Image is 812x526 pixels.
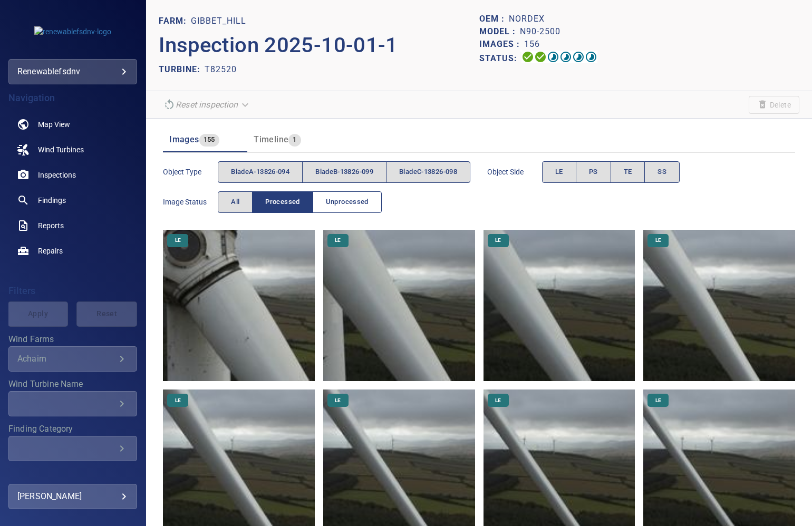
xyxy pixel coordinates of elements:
p: Gibbet_Hill [191,15,246,27]
button: SS [644,161,680,183]
div: [PERSON_NAME] [17,488,128,505]
p: Inspection 2025-10-01-1 [159,30,479,61]
span: Unprocessed [326,196,369,208]
span: Wind Turbines [38,144,84,155]
p: T82520 [205,63,237,76]
a: map noActive [8,112,137,137]
svg: Data Formatted 100% [534,51,547,63]
span: bladeA-13826-094 [231,166,289,178]
p: 156 [524,38,540,51]
button: Processed [252,191,313,213]
button: bladeA-13826-094 [218,161,303,183]
em: Reset inspection [176,100,238,110]
span: Object Side [487,167,542,177]
a: windturbines noActive [8,137,137,162]
span: TE [624,166,632,178]
div: Wind Turbine Name [8,391,137,416]
span: LE [649,397,668,404]
span: Reports [38,220,64,231]
svg: ML Processing 99% [559,51,572,63]
svg: Classification 99% [585,51,597,63]
span: LE [169,237,187,244]
span: bladeC-13826-098 [399,166,457,178]
p: OEM : [479,13,509,25]
span: LE [649,237,668,244]
button: bladeC-13826-098 [386,161,470,183]
div: Unable to reset the inspection due to your user permissions [159,95,255,114]
button: bladeB-13826-099 [302,161,386,183]
p: TURBINE: [159,63,205,76]
button: Unprocessed [313,191,382,213]
div: renewablefsdnv [17,63,128,80]
h4: Filters [8,286,137,296]
button: PS [576,161,611,183]
a: repairs noActive [8,238,137,264]
span: LE [555,166,563,178]
svg: Selecting 99% [547,51,559,63]
label: Wind Turbine Name [8,380,137,388]
span: Inspections [38,170,76,180]
label: Wind Farms [8,335,137,344]
span: 1 [288,134,301,146]
span: All [231,196,239,208]
span: bladeB-13826-099 [315,166,373,178]
p: FARM: [159,15,191,27]
button: LE [542,161,576,183]
div: imageStatus [218,191,382,213]
span: Processed [265,196,299,208]
div: renewablefsdnv [8,59,137,84]
div: objectType [218,161,470,183]
button: TE [611,161,645,183]
span: SS [658,166,666,178]
span: LE [489,237,507,244]
span: LE [328,397,347,404]
span: Repairs [38,246,63,256]
label: Finding Category [8,425,137,433]
span: LE [169,397,187,404]
span: Findings [38,195,66,206]
button: All [218,191,253,213]
p: Status: [479,51,521,66]
div: objectSide [542,161,680,183]
div: Finding Category [8,436,137,461]
p: Nordex [509,13,545,25]
a: inspections noActive [8,162,137,188]
p: Model : [479,25,520,38]
svg: Uploading 100% [521,51,534,63]
h4: Navigation [8,93,137,103]
span: Timeline [254,134,288,144]
img: renewablefsdnv-logo [34,26,111,37]
p: N90-2500 [520,25,560,38]
a: findings noActive [8,188,137,213]
span: LE [489,397,507,404]
p: Images : [479,38,524,51]
a: reports noActive [8,213,137,238]
span: Map View [38,119,70,130]
span: Image Status [163,197,218,207]
span: 155 [199,134,219,146]
span: LE [328,237,347,244]
svg: Matching 99% [572,51,585,63]
span: PS [589,166,598,178]
span: Object type [163,167,218,177]
span: Unable to delete the inspection due to your user permissions [749,96,799,114]
span: Images [169,134,199,144]
div: Achairn [17,354,115,364]
div: Wind Farms [8,346,137,372]
div: Reset inspection [159,95,255,114]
